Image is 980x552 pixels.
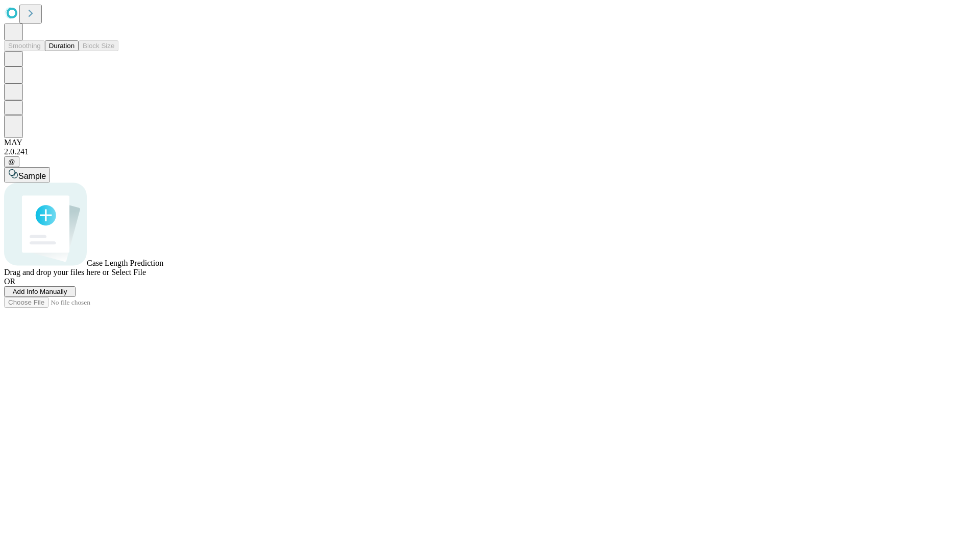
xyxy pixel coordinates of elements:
[87,259,163,267] span: Case Length Prediction
[4,156,19,167] button: @
[18,172,46,180] span: Sample
[45,40,79,51] button: Duration
[79,40,118,51] button: Block Size
[4,40,45,51] button: Smoothing
[4,286,76,297] button: Add Info Manually
[4,138,976,147] div: MAY
[4,167,50,182] button: Sample
[4,147,976,156] div: 2.0.241
[13,288,67,295] span: Add Info Manually
[4,268,109,277] span: Drag and drop your files here or
[111,268,146,277] span: Select File
[4,277,15,286] span: OR
[8,158,15,166] span: @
